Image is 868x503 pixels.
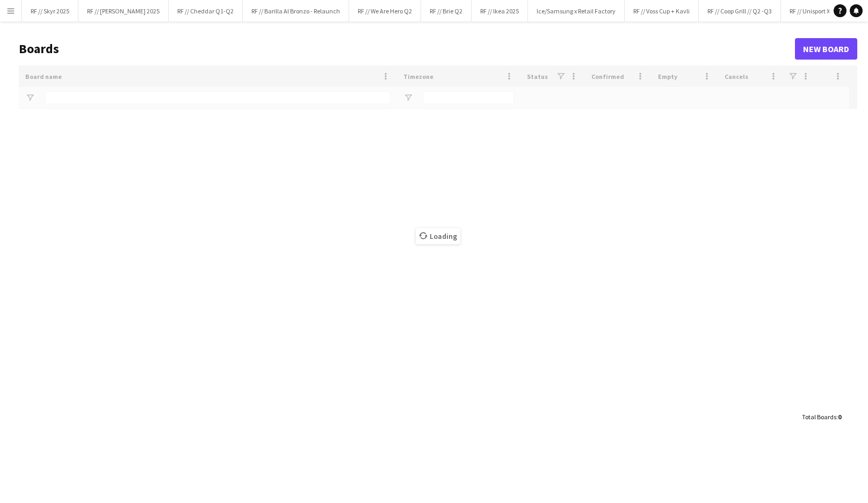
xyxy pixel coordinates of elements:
button: RF // [PERSON_NAME] 2025 [78,1,169,21]
button: RF // We Are Hero Q2 [349,1,421,21]
span: Total Boards [802,413,836,421]
h1: Boards [19,41,795,57]
button: RF // Barilla Al Bronzo - Relaunch [243,1,349,21]
button: Ice/Samsung x Retail Factory [528,1,625,21]
span: 0 [838,413,841,421]
button: RF // Skyr 2025 [22,1,78,21]
button: RF // Brie Q2 [421,1,472,21]
button: RF // Cheddar Q1-Q2 [169,1,243,21]
a: New Board [795,38,857,60]
button: RF // Voss Cup + Kavli [625,1,699,21]
div: : [802,406,841,427]
span: Loading [416,228,460,244]
button: RF // Coop Grill // Q2 -Q3 [699,1,781,21]
button: RF // Ikea 2025 [472,1,528,21]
